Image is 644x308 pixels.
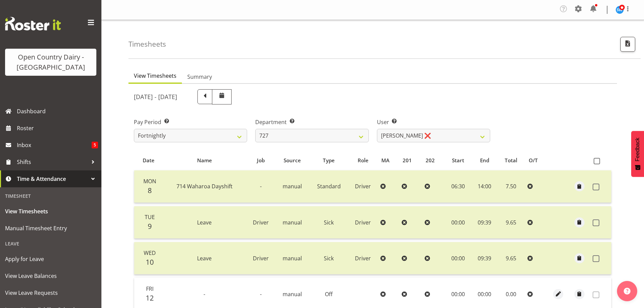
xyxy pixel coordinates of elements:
td: 09:39 [472,242,497,275]
div: Source [279,157,305,164]
td: 7.50 [497,170,525,203]
span: manual [283,219,302,226]
label: User [377,118,490,126]
a: Apply for Leave [2,251,100,267]
img: help-xxl-2.png [624,288,630,294]
td: Sick [309,206,349,239]
span: Shifts [17,157,88,167]
span: Leave [197,255,212,262]
td: 00:00 [445,242,472,275]
span: Wed [144,249,156,257]
span: Feedback [635,138,641,161]
span: - [204,290,205,298]
label: Department [255,118,368,126]
span: Mon [143,177,156,185]
span: Leave [197,219,212,226]
a: Manual Timesheet Entry [2,220,100,237]
td: 00:00 [445,206,472,239]
a: View Leave Balances [2,267,100,284]
span: 10 [146,257,154,267]
div: Leave [2,237,100,251]
div: MA [381,157,395,164]
span: Inbox [17,140,92,150]
span: Roster [17,123,98,133]
span: Fri [146,285,153,292]
span: 9 [148,221,152,231]
span: View Leave Balances [5,271,96,281]
td: Standard [309,170,349,203]
span: manual [283,183,302,190]
td: 06:30 [445,170,472,203]
span: 8 [148,186,152,195]
a: View Leave Requests [2,284,100,301]
div: 202 [426,157,441,164]
div: Timesheet [2,189,100,203]
span: Tue [145,213,155,221]
div: Total [501,157,521,164]
div: Start [449,157,468,164]
span: - [260,183,262,190]
button: Export CSV [620,37,635,52]
span: Dashboard [17,106,98,116]
span: Driver [253,255,269,262]
span: View Timesheets [5,206,96,216]
span: Driver [355,255,371,262]
div: Name [167,157,242,164]
span: manual [283,255,302,262]
div: Type [313,157,345,164]
img: steve-webb7510.jpg [616,6,624,14]
img: Rosterit website logo [5,17,61,30]
div: Job [250,157,271,164]
span: Summary [187,73,212,81]
div: End [475,157,493,164]
div: Open Country Dairy - [GEOGRAPHIC_DATA] [12,52,90,72]
span: 5 [92,142,98,148]
span: Manual Timesheet Entry [5,223,96,233]
td: Sick [309,242,349,275]
span: 714 Waharoa Dayshift [176,183,233,190]
h5: [DATE] - [DATE] [134,93,177,100]
td: 14:00 [472,170,497,203]
span: Time & Attendance [17,174,88,184]
td: 09:39 [472,206,497,239]
button: Feedback - Show survey [631,131,644,177]
span: Driver [355,183,371,190]
div: 201 [403,157,418,164]
span: Apply for Leave [5,254,96,264]
span: Driver [253,219,269,226]
span: View Leave Requests [5,288,96,298]
div: Date [138,157,159,164]
span: View Timesheets [134,72,176,80]
div: Role [352,157,374,164]
h4: Timesheets [128,40,166,48]
a: View Timesheets [2,203,100,220]
td: 9.65 [497,206,525,239]
span: Driver [355,219,371,226]
span: manual [283,290,302,298]
div: O/T [529,157,544,164]
span: 12 [146,293,154,303]
span: - [260,290,262,298]
td: 9.65 [497,242,525,275]
label: Pay Period [134,118,247,126]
